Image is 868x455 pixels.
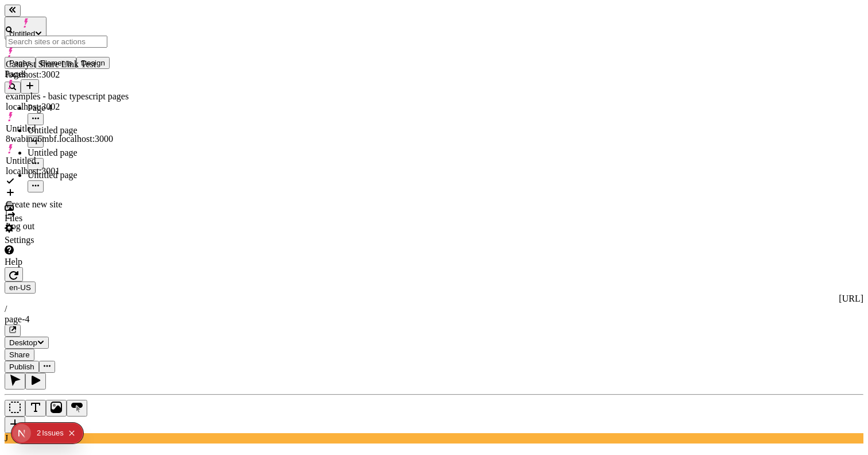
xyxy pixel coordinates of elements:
[46,400,67,417] button: Image
[6,199,129,210] div: Create new site
[6,48,129,232] div: Suggestions
[5,433,863,444] div: J
[6,36,107,48] input: Search sites or actions
[6,166,129,176] div: localhost:3001
[6,156,129,166] div: Untitled
[6,124,129,134] div: Untitled
[6,221,129,232] div: Log out
[5,304,863,314] div: /
[5,69,142,79] div: Pages
[6,91,129,102] div: examples - basic typescript pages
[67,400,87,417] button: Button
[6,70,129,80] div: localhost:3002
[5,17,46,40] button: Untitled
[9,283,31,292] span: en-US
[5,235,142,245] div: Settings
[5,282,36,294] button: Open locale picker
[9,350,30,359] span: Share
[5,400,25,417] button: Box
[9,338,37,347] span: Desktop
[6,59,129,70] div: Catalyst Share Link Test
[9,363,34,371] span: Publish
[6,134,129,144] div: 8wabinq6mbf.localhost:3000
[5,349,34,361] button: Share
[5,257,142,267] div: Help
[5,57,36,69] button: Pages
[5,9,168,20] p: Cookie Test Route
[5,314,863,325] div: page-4
[25,400,46,417] button: Text
[5,294,863,304] div: [URL]
[5,361,39,373] button: Publish
[5,213,142,223] div: Files
[6,102,129,112] div: localhost:3002
[5,337,49,349] button: Desktop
